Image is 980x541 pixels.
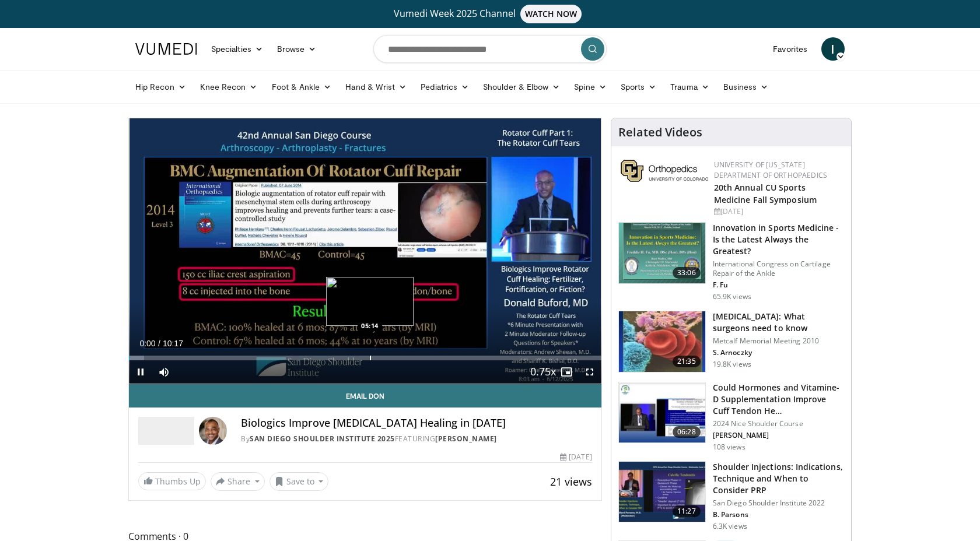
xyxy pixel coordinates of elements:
[567,75,613,99] a: Spine
[137,5,843,23] a: Vumedi Week 2025 ChannelWATCH NOW
[619,223,705,283] img: Title_Dublin_VuMedi_1.jpg.150x105_q85_crop-smart_upscale.jpg
[550,475,592,489] span: 21 views
[128,75,193,99] a: Hip Recon
[129,360,152,384] button: Pause
[673,426,701,438] span: 06:28
[163,339,183,348] span: 10:17
[714,182,817,205] a: 20th Annual CU Sports Medicine Fall Symposium
[152,360,176,384] button: Mute
[555,360,578,384] button: Enable picture-in-picture mode
[531,360,555,384] button: Playback Rate
[713,431,844,440] p: [PERSON_NAME]
[338,75,414,99] a: Hand & Wrist
[713,461,844,496] h3: Shoulder Injections: Indications, Technique and When to Consider PRP
[714,206,842,217] div: [DATE]
[716,75,776,99] a: Business
[520,5,582,23] span: WATCH NOW
[614,75,664,99] a: Sports
[619,462,705,522] img: 0c794cab-9135-4761-9c1d-251fe1ec8b0b.150x105_q85_crop-smart_upscale.jpg
[713,382,844,417] h3: Could Hormones and Vitamine-D Supplementation Improve Cuff Tendon He…
[713,259,844,278] p: International Congress on Cartilage Repair of the Ankle
[241,434,592,444] div: By FEATURING
[138,472,206,490] a: Thumbs Up
[713,510,844,519] p: B. Parsons
[713,419,844,428] p: 2024 Nice Shoulder Course
[129,118,601,384] video-js: Video Player
[270,37,324,61] a: Browse
[476,75,567,99] a: Shoulder & Elbow
[619,382,705,443] img: 17de1c7f-59a1-4573-aa70-5b679b1889c6.150x105_q85_crop-smart_upscale.jpg
[250,434,395,444] a: San Diego Shoulder Institute 2025
[619,311,705,372] img: plasma_3.png.150x105_q85_crop-smart_upscale.jpg
[673,267,701,279] span: 33:06
[713,348,844,357] p: S. Arnoczky
[663,75,716,99] a: Trauma
[713,222,844,257] h3: Innovation in Sports Medicine - Is the Latest Always the Greatest?
[326,277,414,326] img: image.jpeg
[618,382,844,452] a: 06:28 Could Hormones and Vitamine-D Supplementation Improve Cuff Tendon He… 2024 Nice Shoulder Co...
[618,222,844,301] a: 33:06 Innovation in Sports Medicine - Is the Latest Always the Greatest? International Congress o...
[373,35,607,63] input: Search topics, interventions
[618,311,844,373] a: 21:35 [MEDICAL_DATA]: What surgeons need to know Metcalf Memorial Meeting 2010 S. Arnoczky 19.8K ...
[673,356,701,367] span: 21:35
[560,452,591,462] div: [DATE]
[713,311,844,334] h3: [MEDICAL_DATA]: What surgeons need to know
[766,37,814,61] a: Favorites
[139,339,155,348] span: 0:00
[621,160,708,182] img: 355603a8-37da-49b6-856f-e00d7e9307d3.png.150x105_q85_autocrop_double_scale_upscale_version-0.2.png
[713,336,844,346] p: Metcalf Memorial Meeting 2010
[713,280,844,290] p: F. Fu
[241,417,592,430] h4: Biologics Improve [MEDICAL_DATA] Healing in [DATE]
[269,472,329,491] button: Save to
[211,472,265,491] button: Share
[713,442,745,452] p: 108 views
[821,37,845,61] a: I
[129,356,601,360] div: Progress Bar
[199,417,227,445] img: Avatar
[578,360,601,384] button: Fullscreen
[673,505,701,517] span: 11:27
[129,384,601,407] a: Email Don
[713,292,751,301] p: 65.9K views
[265,75,339,99] a: Foot & Ankle
[135,43,197,55] img: VuMedi Logo
[713,360,751,369] p: 19.8K views
[713,498,844,508] p: San Diego Shoulder Institute 2022
[204,37,270,61] a: Specialties
[414,75,476,99] a: Pediatrics
[713,522,747,531] p: 6.3K views
[714,160,827,180] a: University of [US_STATE] Department of Orthopaedics
[618,461,844,531] a: 11:27 Shoulder Injections: Indications, Technique and When to Consider PRP San Diego Shoulder Ins...
[618,125,702,139] h4: Related Videos
[193,75,265,99] a: Knee Recon
[435,434,497,444] a: [PERSON_NAME]
[138,417,194,445] img: San Diego Shoulder Institute 2025
[158,339,160,348] span: /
